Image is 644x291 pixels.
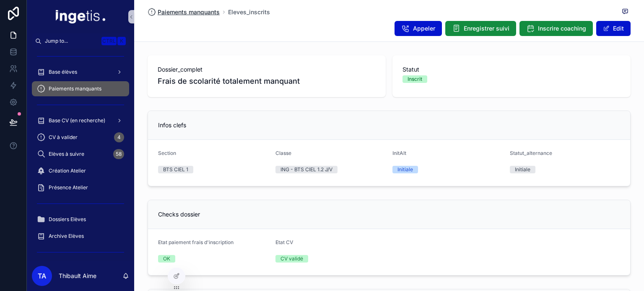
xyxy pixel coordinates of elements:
a: CV à valider4 [32,130,129,145]
div: Initiale [515,166,530,173]
span: Création Atelier [49,167,86,174]
button: Jump to...CtrlK [32,33,129,49]
span: Dossier_complet [158,65,376,74]
span: Paiements manquants [49,85,101,92]
a: Présence Atelier [32,180,129,195]
span: Paiements manquants [158,8,220,16]
span: Base élèves [49,69,77,75]
span: TA [38,271,46,281]
button: Appeler [395,21,442,36]
div: 58 [113,149,124,159]
div: BTS CIEL 1 [163,166,188,173]
span: Classe [275,150,291,156]
a: Base CV (en recherche) [32,113,129,128]
span: Archive Elèves [49,233,84,239]
button: Enregistrer suivi [445,21,516,36]
span: Appeler [413,24,435,33]
span: Enregistrer suivi [464,24,509,33]
span: Etat paiement frais d'inscription [158,239,234,245]
span: Inscrire coaching [538,24,586,33]
div: ING - BTS CIEL 1.2 J/V [280,166,332,173]
div: 4 [114,132,124,142]
span: InitAlt [392,150,406,156]
span: Ctrl [101,37,117,45]
span: Statut [402,65,621,74]
button: Edit [596,21,631,36]
span: K [118,38,125,44]
button: Inscrire coaching [519,21,593,36]
span: CV à valider [49,134,78,141]
div: Initiale [397,166,413,173]
span: Etat CV [275,239,293,245]
a: Dossiers Elèves [32,212,129,227]
a: Base élèves [32,64,129,80]
div: CV validé [280,255,303,263]
span: Infos clefs [158,121,186,129]
span: Présence Atelier [49,184,88,191]
img: App logo [56,10,105,23]
a: Archive Elèves [32,229,129,244]
a: Elèves à suivre58 [32,147,129,162]
div: Inscrit [408,75,422,83]
span: Dossiers Elèves [49,216,86,223]
a: Création Atelier [32,163,129,178]
span: Frais de scolarité totalement manquant [158,75,376,87]
span: Jump to... [45,38,98,44]
p: Thibault Aime [59,272,96,280]
div: OK [163,255,170,263]
span: Section [158,150,176,156]
span: Statut_alternance [510,150,552,156]
div: scrollable content [27,49,134,261]
span: Base CV (en recherche) [49,117,105,124]
span: Elèves à suivre [49,151,84,157]
span: Checks dossier [158,211,200,218]
a: Paiements manquants [148,8,220,16]
a: Paiements manquants [32,81,129,96]
a: Eleves_inscrits [228,8,270,16]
